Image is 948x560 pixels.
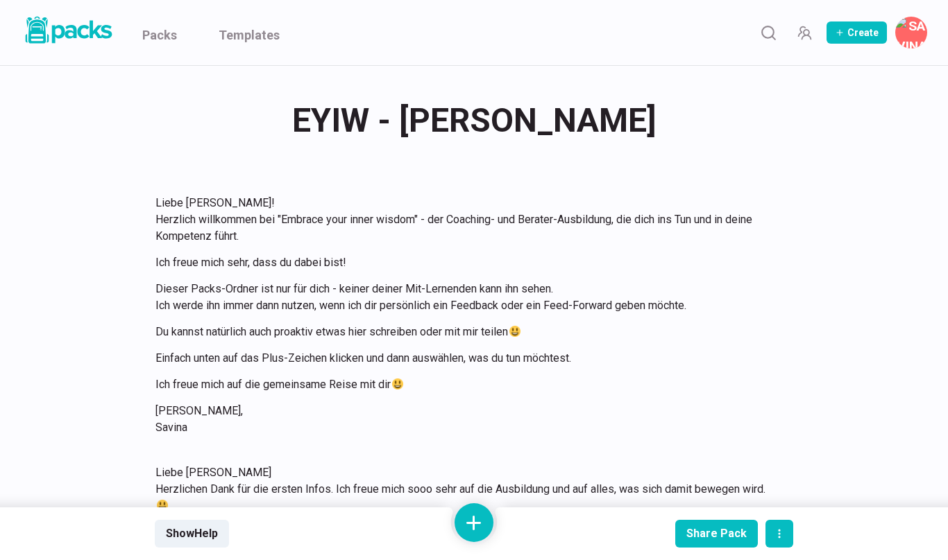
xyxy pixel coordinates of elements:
img: 😃 [392,378,403,390]
p: Ich freue mich auf die gemeinsame Reise mit dir [155,376,776,393]
button: actions [765,520,793,548]
span: EYIW - [PERSON_NAME] [292,94,657,148]
img: 😃 [157,500,168,511]
img: 😃 [509,326,520,337]
p: Du kannst natürlich auch proaktiv etwas hier schreiben oder mit mir teilen [155,324,776,340]
a: Packs logo [21,14,115,51]
p: Liebe [PERSON_NAME] Herzlichen Dank für die ersten Infos. Ich freue mich sooo sehr auf die Ausbil... [155,464,776,548]
button: Share Pack [675,520,758,548]
button: Create Pack [827,21,887,44]
p: Liebe [PERSON_NAME]! Herzlich willkommen bei "Embrace your inner wisdom" - der Coaching- und Bera... [155,195,776,245]
button: Savina Tilmann [895,17,927,49]
img: Packs logo [21,14,115,46]
p: Einfach unten auf das Plus-Zeichen klicken und dann auswählen, was du tun möchtest. [155,350,776,367]
button: Search [754,19,782,46]
p: Dieser Packs-Ordner ist nur für dich - keiner deiner Mit-Lernenden kann ihn sehen. Ich werde ihn ... [155,281,776,314]
p: Ich freue mich sehr, dass du dabei bist! [155,254,776,271]
p: [PERSON_NAME], Savina [155,403,776,436]
button: ShowHelp [155,520,229,548]
button: Manage Team Invites [790,19,818,46]
div: Share Pack [686,527,747,540]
